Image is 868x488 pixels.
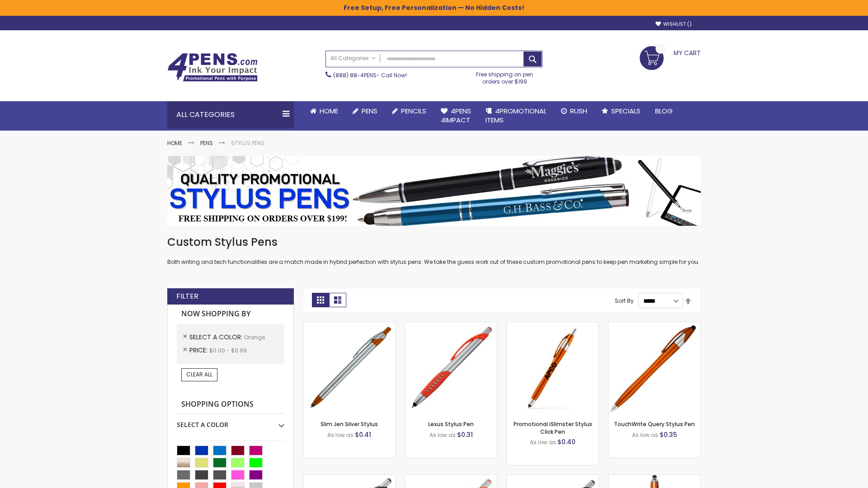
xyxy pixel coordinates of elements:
[209,347,247,354] span: $0.00 - $0.99
[327,431,354,439] span: As low as
[177,414,284,429] div: Select A Color
[176,291,198,301] strong: Filter
[320,106,338,116] span: Home
[181,368,217,381] a: Clear All
[200,139,213,147] a: Pens
[660,430,677,439] span: $0.35
[167,53,258,82] img: 4Pens Custom Pens and Promotional Products
[609,322,700,329] a: TouchWrite Query Stylus Pen-Orange
[429,431,456,439] span: As low as
[570,106,587,116] span: Rush
[303,322,395,329] a: Slim Jen Silver Stylus-Orange
[656,21,692,28] a: Wishlist
[557,437,576,446] span: $0.40
[507,322,599,329] a: Promotional iSlimster Stylus Click Pen-Orange
[189,346,209,355] span: Price
[330,55,376,62] span: All Categories
[167,156,701,226] img: Stylus Pens
[507,322,599,414] img: Promotional iSlimster Stylus Click Pen-Orange
[321,420,378,428] a: Slim Jen Silver Stylus
[186,371,212,378] span: Clear All
[441,106,471,125] span: 4Pens 4impact
[231,139,264,147] strong: Stylus Pens
[655,106,673,116] span: Blog
[457,430,473,439] span: $0.31
[385,101,434,121] a: Pencils
[167,235,701,249] h1: Custom Stylus Pens
[303,101,345,121] a: Home
[609,322,700,414] img: TouchWrite Query Stylus Pen-Orange
[428,420,474,428] a: Lexus Stylus Pen
[609,474,700,482] a: TouchWrite Command Stylus Pen-Orange
[401,106,426,116] span: Pencils
[167,101,294,128] div: All Categories
[345,101,385,121] a: Pens
[554,101,594,121] a: Rush
[303,322,395,414] img: Slim Jen Silver Stylus-Orange
[189,333,244,342] span: Select A Color
[514,420,592,435] a: Promotional iSlimster Stylus Click Pen
[486,106,547,125] span: 4PROMOTIONAL ITEMS
[507,474,599,482] a: Lexus Metallic Stylus Pen-Orange
[467,67,543,85] div: Free shipping on pen orders over $199
[326,51,380,66] a: All Categories
[594,101,648,121] a: Specials
[632,431,658,439] span: As low as
[355,430,371,439] span: $0.41
[333,71,377,79] a: (888) 88-4PENS
[648,101,680,121] a: Blog
[405,322,497,329] a: Lexus Stylus Pen-Orange
[530,438,556,446] span: As low as
[167,139,182,147] a: Home
[405,322,497,414] img: Lexus Stylus Pen-Orange
[478,101,554,131] a: 4PROMOTIONALITEMS
[405,474,497,482] a: Boston Silver Stylus Pen-Orange
[333,71,407,79] span: - Call Now!
[611,106,641,116] span: Specials
[362,106,377,116] span: Pens
[614,420,695,428] a: TouchWrite Query Stylus Pen
[177,395,284,414] strong: Shopping Options
[167,235,701,266] div: Both writing and tech functionalities are a match made in hybrid perfection with stylus pens. We ...
[244,333,265,341] span: Orange
[615,297,634,305] label: Sort By
[303,474,395,482] a: Boston Stylus Pen-Orange
[434,101,478,131] a: 4Pens4impact
[177,305,284,324] strong: Now Shopping by
[312,293,329,307] strong: Grid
